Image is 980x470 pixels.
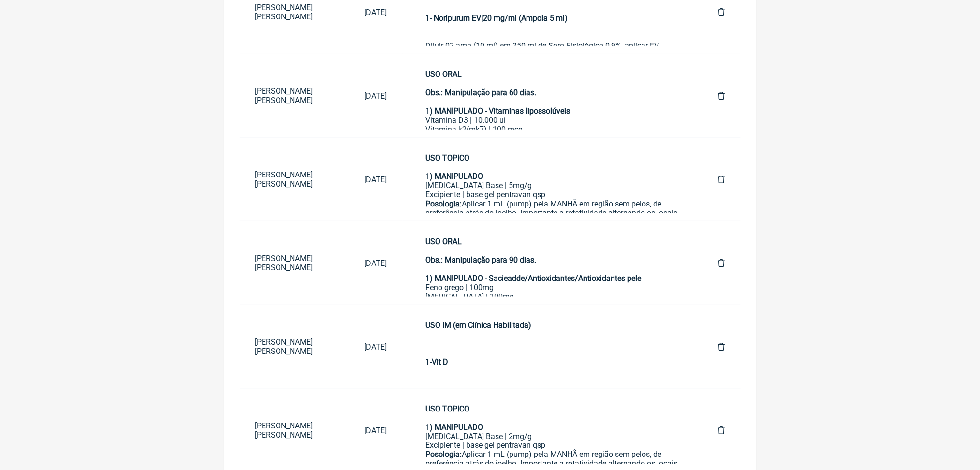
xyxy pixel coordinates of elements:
[426,404,470,413] strong: USO TOPICO
[426,70,537,97] strong: USO ORAL Obs.: Manipulação para 60 dias.
[426,14,680,115] div: | Diluir 02 amp (10 ml) em 250 ml de Soro Fisiológico 0,9%, aplicar EV lento. Aplicar 02 amp (10 ...
[426,153,470,162] strong: USO TOPICO
[426,237,537,264] strong: USO ORAL Obs.: Manipulação para 90 dias.
[426,441,680,450] div: Excipiente | base gel pentravan qsp
[240,330,349,364] a: [PERSON_NAME] [PERSON_NAME]
[349,418,403,443] a: [DATE]
[240,79,349,113] a: [PERSON_NAME] [PERSON_NAME]
[426,274,642,283] strong: 1) MANIPULADO - Sacieadde/Antioxidantes/Antioxidantes pele
[240,162,349,196] a: [PERSON_NAME] [PERSON_NAME]
[426,450,462,459] strong: Posologia:
[426,190,680,199] div: Excipiente | base gel pentravan qsp
[426,404,680,432] div: 1
[426,357,449,367] strong: 1-Vit D
[426,292,680,301] div: [MEDICAL_DATA] | 100mg
[430,172,483,181] strong: ) MANIPULADO
[426,14,482,23] strong: 1- Noripurum EV
[426,153,680,181] div: 1
[426,199,680,237] div: Aplicar 1 mL (pump) pela MANHÃ em região sem pelos, de preferência atrás do joelho. Importante a ...
[349,335,403,359] a: [DATE]
[430,106,570,116] strong: ) MANIPULADO - Vitaminas lipossolúveis
[410,62,695,130] a: USO ORALObs.: Manipulação para 60 dias.1) MANIPULADO - Vitaminas lipossolúveisVitamina D3 | 10.00...
[240,246,349,280] a: [PERSON_NAME] [PERSON_NAME]
[426,283,680,292] div: Feno grego | 100mg
[426,70,680,116] div: 1
[430,423,483,432] strong: ) MANIPULADO
[426,321,532,330] strong: USO IM (em Clínica Habilitada)
[349,251,403,276] a: [DATE]
[410,146,695,213] a: USO TOPICO1) MANIPULADO[MEDICAL_DATA] Base | 5mg/gExcipiente | base gel pentravan qspPosologia:Ap...
[426,432,680,441] div: [MEDICAL_DATA] Base | 2mg/g
[426,199,462,208] strong: Posologia:
[426,116,680,125] div: Vitamina D3 | 10.000 ui
[410,313,695,381] a: USO IM (em Clínica Habilitada)1-Vit D[MEDICAL_DATA] (Vitamina D3) | 600.00 UI / 1mlVitamina K2 MK...
[410,397,695,464] a: USO TOPICO1) MANIPULADO[MEDICAL_DATA] Base | 2mg/gExcipiente | base gel pentravan qspPosologia:Ap...
[349,167,403,192] a: [DATE]
[240,413,349,447] a: [PERSON_NAME] [PERSON_NAME]
[426,125,680,134] div: Vitamina k2(mk7) | 100 mcg
[410,229,695,297] a: USO ORALObs.: Manipulação para 90 dias.1) MANIPULADO - Sacieadde/Antioxidantes/Antioxidantes pele...
[426,181,680,190] div: [MEDICAL_DATA] Base | 5mg/g
[483,14,568,23] strong: 20 mg/ml (Ampola 5 ml)
[349,84,403,108] a: [DATE]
